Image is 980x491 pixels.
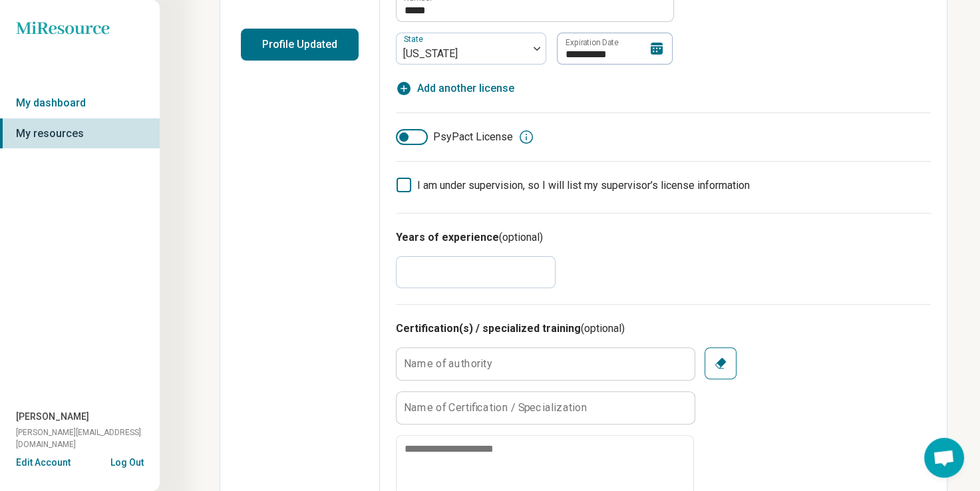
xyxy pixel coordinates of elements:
span: [PERSON_NAME][EMAIL_ADDRESS][DOMAIN_NAME] [16,426,160,450]
span: [PERSON_NAME] [16,410,89,424]
label: State [404,35,426,44]
label: PsyPact License [396,129,513,145]
span: I am under supervision, so I will list my supervisor’s license information [417,179,750,192]
button: Log Out [110,456,144,466]
label: Name of authority [404,358,492,369]
span: (optional) [499,231,543,244]
button: Add another license [396,81,514,96]
a: Open chat [924,438,964,478]
label: Name of Certification / Specialization [404,402,587,412]
span: Add another license [417,81,514,96]
span: (optional) [581,322,625,335]
button: Profile Updated [241,29,359,61]
h3: Certification(s) / specialized training [396,321,931,337]
button: Edit Account [16,456,71,470]
h3: Years of experience [396,230,931,245]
